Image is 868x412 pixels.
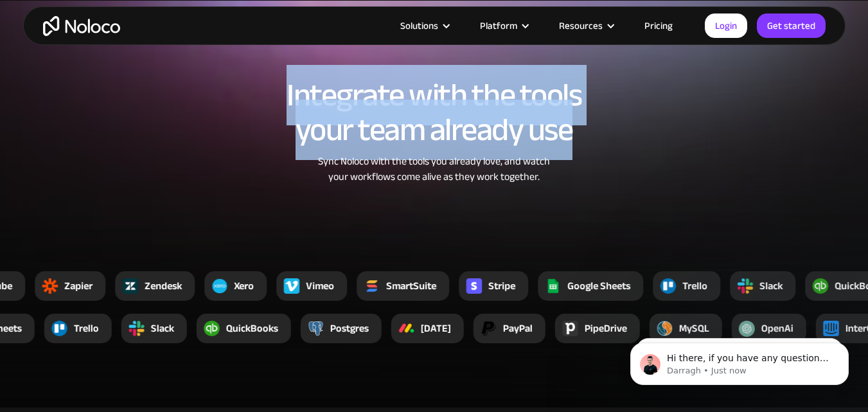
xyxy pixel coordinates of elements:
[628,17,689,34] a: Pricing
[464,17,543,34] div: Platform
[421,321,451,336] div: [DATE]
[488,278,515,294] div: Stripe
[264,154,605,184] div: Sync Noloco with the tools you already love, and watch your workflows come alive as they work tog...
[585,321,627,336] div: PipeDrive
[330,321,369,336] div: Postgres
[543,17,628,34] div: Resources
[611,316,868,406] iframe: Intercom notifications message
[36,78,833,147] h2: Integrate with the tools your team already use
[306,278,334,294] div: Vimeo
[567,278,630,294] div: Google Sheets
[757,13,826,38] a: Get started
[400,17,438,34] div: Solutions
[384,17,464,34] div: Solutions
[145,278,182,294] div: Zendesk
[234,278,254,294] div: Xero
[64,278,93,294] div: Zapier
[682,278,707,294] div: Trello
[74,321,99,336] div: Trello
[386,278,436,294] div: SmartSuite
[503,321,533,336] div: PayPal
[759,278,783,294] div: Slack
[226,321,278,336] div: QuickBooks
[559,17,603,34] div: Resources
[43,16,120,36] a: home
[151,321,174,336] div: Slack
[480,17,517,34] div: Platform
[705,13,747,38] a: Login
